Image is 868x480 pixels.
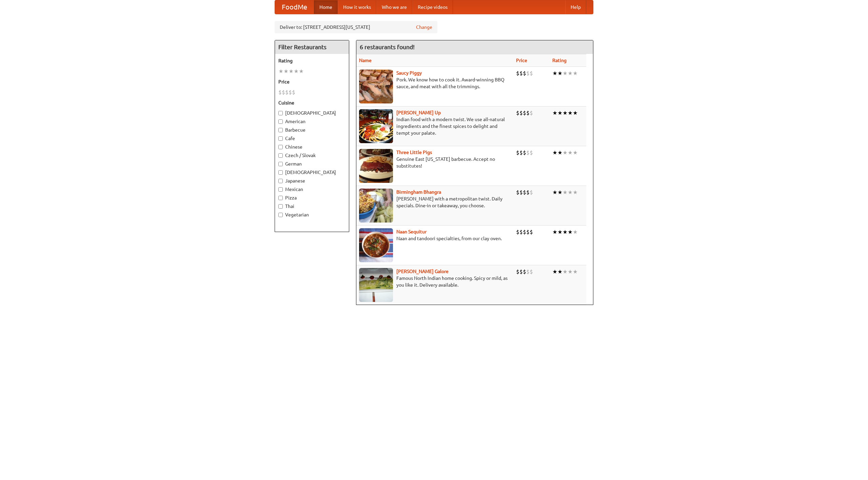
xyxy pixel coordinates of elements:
[552,228,557,236] li: ★
[283,68,289,75] li: ★
[396,110,441,115] a: [PERSON_NAME] Up
[563,70,568,77] li: ★
[278,110,346,116] label: [DEMOGRAPHIC_DATA]
[526,109,530,117] li: $
[278,194,346,201] label: Pizza
[359,156,511,169] p: Genuine East [US_STATE] barbecue. Accept no substitutes!
[275,40,349,54] h4: Filter Restaurants
[523,268,526,275] li: $
[516,70,519,77] li: $
[530,189,533,196] li: $
[376,0,412,14] a: Who we are
[523,189,526,196] li: $
[519,268,523,275] li: $
[565,0,586,14] a: Help
[568,268,573,275] li: ★
[519,189,523,196] li: $
[299,68,304,75] li: ★
[278,211,346,218] label: Vegetarian
[292,89,295,96] li: $
[552,70,557,77] li: ★
[573,70,578,77] li: ★
[359,275,511,288] p: Famous North Indian home cooking. Spicy or mild, as you like it. Delivery available.
[523,228,526,236] li: $
[573,268,578,275] li: ★
[359,235,511,242] p: Naan and tandoori specialties, from our clay oven.
[523,149,526,156] li: $
[278,136,283,141] input: Cafe
[278,145,283,149] input: Chinese
[278,118,346,125] label: American
[278,128,283,132] input: Barbecue
[557,228,563,236] li: ★
[278,162,283,166] input: German
[396,229,427,234] a: Naan Sequitur
[516,58,527,63] a: Price
[278,135,346,142] label: Cafe
[526,228,530,236] li: $
[530,228,533,236] li: $
[516,189,519,196] li: $
[523,70,526,77] li: $
[557,149,563,156] li: ★
[530,70,533,77] li: $
[359,149,393,183] img: littlepigs.jpg
[396,269,449,274] a: [PERSON_NAME] Galore
[278,57,346,64] h5: Rating
[359,76,511,90] p: Pork. We know how to cook it. Award-winning BBQ sauce, and meat with all the trimmings.
[289,89,292,96] li: $
[516,268,519,275] li: $
[568,149,573,156] li: ★
[396,150,432,155] b: Three Little Pigs
[396,70,422,76] a: Saucy Piggy
[519,149,523,156] li: $
[568,228,573,236] li: ★
[278,111,283,115] input: [DEMOGRAPHIC_DATA]
[526,268,530,275] li: $
[314,0,338,14] a: Home
[523,109,526,117] li: $
[278,78,346,85] h5: Price
[563,268,568,275] li: ★
[289,68,294,75] li: ★
[552,58,567,63] a: Rating
[516,228,519,236] li: $
[573,109,578,117] li: ★
[275,0,314,14] a: FoodMe
[396,189,441,195] a: Birmingham Bhangra
[278,196,283,200] input: Pizza
[516,109,519,117] li: $
[557,109,563,117] li: ★
[278,119,283,124] input: American
[360,44,415,50] ng-pluralize: 6 restaurants found!
[359,195,511,209] p: [PERSON_NAME] with a metropolitan twist. Daily specials. Dine-in or takeaway, you choose.
[573,189,578,196] li: ★
[359,58,372,63] a: Name
[278,179,283,183] input: Japanese
[519,228,523,236] li: $
[519,70,523,77] li: $
[563,228,568,236] li: ★
[359,189,393,223] img: bhangra.jpg
[285,89,289,96] li: $
[552,189,557,196] li: ★
[278,153,283,158] input: Czech / Slovak
[338,0,376,14] a: How it works
[278,68,283,75] li: ★
[412,0,453,14] a: Recipe videos
[563,189,568,196] li: ★
[278,203,346,210] label: Thai
[278,213,283,217] input: Vegetarian
[416,24,432,31] a: Change
[278,177,346,184] label: Japanese
[526,189,530,196] li: $
[278,170,283,175] input: [DEMOGRAPHIC_DATA]
[359,109,393,143] img: curryup.jpg
[557,268,563,275] li: ★
[516,149,519,156] li: $
[359,268,393,302] img: currygalore.jpg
